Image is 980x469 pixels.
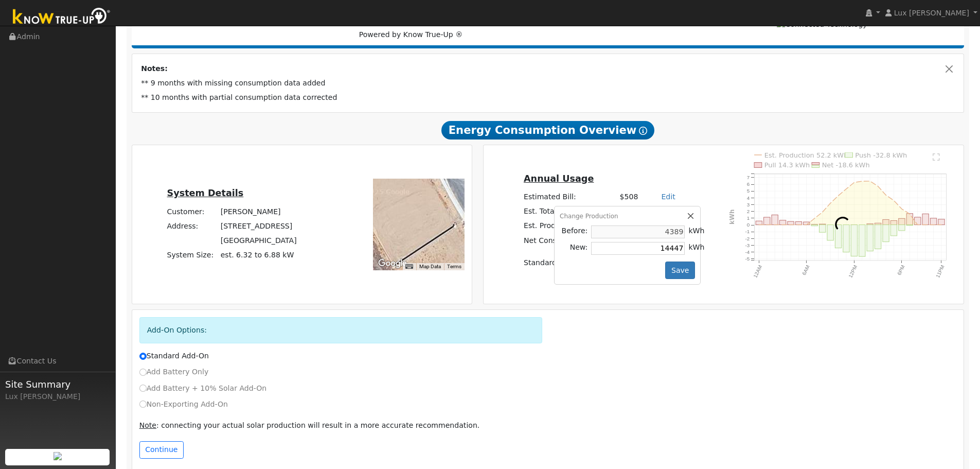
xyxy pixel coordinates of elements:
[139,385,147,392] input: Add Battery + 10% Solar Add-On
[661,193,675,201] a: Edit
[522,255,687,270] td: Standard Add-On
[139,421,156,429] u: Note
[639,127,647,135] i: Show Help
[640,204,687,219] td: kWh
[405,263,413,270] button: Keyboard shortcuts
[560,240,590,256] td: New:
[139,91,957,105] td: ** 10 months with partial consumption data corrected
[522,189,611,204] td: Estimated Bill:
[165,248,219,262] td: System Size:
[687,223,706,240] td: kWh
[5,391,110,402] div: Lux [PERSON_NAME]
[522,219,611,234] td: Est. Production Before:
[419,263,441,270] button: Map Data
[611,204,640,219] td: 15,383
[8,6,116,29] img: Know True-Up
[139,367,209,377] label: Add Battery Only
[560,212,695,221] div: Change Production
[560,223,590,240] td: Before:
[139,421,480,429] span: : connecting your actual solar production will result in a more accurate recommendation.
[219,233,298,248] td: [GEOGRAPHIC_DATA]
[139,383,267,394] label: Add Battery + 10% Solar Add-On
[944,63,955,74] button: Close
[376,257,409,270] img: Google
[376,257,409,270] a: Open this area in Google Maps (opens a new window)
[139,353,147,360] input: Standard Add-On
[167,188,244,198] u: System Details
[139,76,957,91] td: ** 9 months with missing consumption data added
[524,173,594,184] u: Annual Usage
[165,219,219,233] td: Address:
[894,9,969,17] span: Lux [PERSON_NAME]
[447,264,461,269] a: Terms (opens in new tab)
[54,452,62,460] img: retrieve
[165,204,219,219] td: Customer:
[219,204,298,219] td: [PERSON_NAME]
[441,121,654,140] span: Energy Consumption Overview
[139,441,184,459] button: Continue
[139,399,228,410] label: Non-Exporting Add-On
[611,189,640,204] td: $508
[219,219,298,233] td: [STREET_ADDRESS]
[219,248,298,262] td: System Size
[139,369,147,376] input: Add Battery Only
[141,64,168,73] strong: Notes:
[522,204,611,219] td: Est. Total Consumption:
[139,317,543,343] div: Add-On Options:
[5,377,110,391] span: Site Summary
[221,251,294,259] span: est. 6.32 to 6.88 kW
[139,401,147,408] input: Non-Exporting Add-On
[665,262,695,279] button: Save
[687,240,706,256] td: kWh
[139,351,209,361] label: Standard Add-On
[522,233,611,248] td: Net Consumption:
